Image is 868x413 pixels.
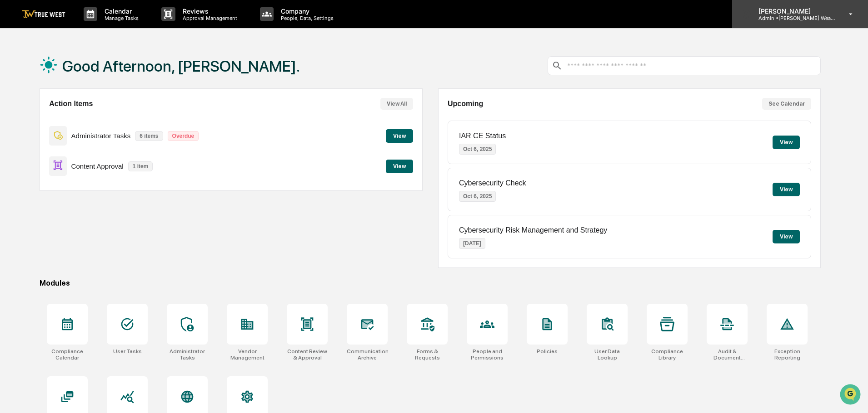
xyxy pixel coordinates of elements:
div: Compliance Library [647,348,688,361]
a: 🔎Data Lookup [5,199,61,215]
p: [DATE] [459,238,485,249]
iframe: Open customer support [839,383,863,408]
h2: Upcoming [448,100,483,108]
a: Powered byPylon [64,224,110,232]
p: 1 item [128,161,153,171]
a: View [386,161,413,170]
span: • [75,123,79,131]
p: IAR CE Status [459,132,506,140]
p: Cybersecurity Risk Management and Strategy [459,226,607,234]
p: Company [274,7,338,15]
button: View All [380,98,413,110]
div: User Tasks [113,348,142,355]
h1: Good Afternoon, [PERSON_NAME]. [62,57,300,75]
p: Reviews [175,7,242,15]
p: How can we help? [9,19,165,34]
div: Modules [40,279,821,287]
a: 🖐️Preclearance [5,182,62,198]
span: [DATE] [80,123,99,131]
div: Policies [537,348,558,355]
p: Content Approval [71,162,124,170]
span: [DATE] [80,148,99,155]
div: Forms & Requests [407,348,448,361]
p: Manage Tasks [97,15,143,21]
img: Tammy Steffen [9,139,24,154]
img: Tammy Steffen [9,115,24,129]
img: 1746055101610-c473b297-6a78-478c-a979-82029cc54cd1 [9,69,25,86]
div: 🗄️ [66,186,73,194]
button: See all [141,99,165,110]
p: 6 items [135,131,163,141]
button: View [773,183,800,196]
a: 🗄️Attestations [62,182,116,198]
p: Cybersecurity Check [459,179,526,187]
span: Attestations [75,185,113,194]
div: Compliance Calendar [47,348,88,361]
p: Oct 6, 2025 [459,191,496,202]
div: Exception Reporting [767,348,808,361]
button: Start new chat [155,72,165,83]
div: Vendor Management [227,348,268,361]
p: Oct 6, 2025 [459,144,496,155]
div: 🖐️ [9,186,16,194]
img: logo [22,10,65,19]
span: [PERSON_NAME] [28,123,74,131]
p: Calendar [97,7,143,15]
span: Data Lookup [18,203,57,212]
h2: Action Items [49,100,93,108]
button: View [386,129,413,143]
div: People and Permissions [467,348,508,361]
span: • [75,148,79,155]
p: Admin • [PERSON_NAME] Wealth Management [751,15,836,21]
div: 🔎 [9,204,16,211]
p: [PERSON_NAME] [751,7,836,15]
img: 8933085812038_c878075ebb4cc5468115_72.jpg [19,69,35,86]
p: Administrator Tasks [71,132,131,140]
button: View [773,136,800,149]
div: Content Review & Approval [287,348,328,361]
div: We're available if you need us! [41,78,125,86]
p: Overdue [168,131,199,141]
div: Administrator Tasks [167,348,208,361]
p: People, Data, Settings [274,15,338,21]
p: Approval Management [175,15,242,21]
div: Start new chat [41,69,149,78]
div: Past conversations [9,101,61,108]
button: View [386,160,413,173]
a: View [386,131,413,140]
span: Preclearance [18,185,59,194]
span: [PERSON_NAME] [28,148,74,155]
button: See Calendar [762,98,811,110]
div: Audit & Document Logs [707,348,748,361]
button: View [773,230,800,243]
div: Communications Archive [347,348,388,361]
span: Pylon [90,225,110,232]
div: User Data Lookup [587,348,628,361]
